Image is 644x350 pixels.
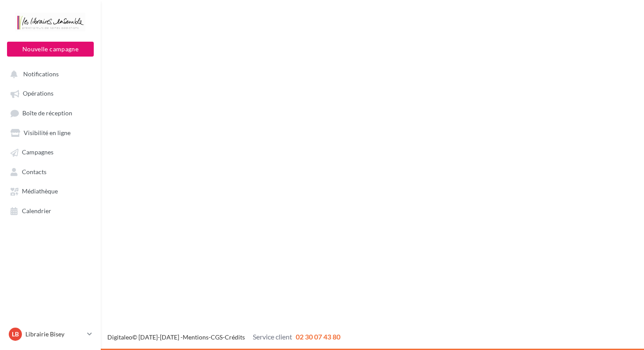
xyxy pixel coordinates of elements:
[5,144,96,160] a: Campagnes
[183,333,209,341] a: Mentions
[24,129,71,136] span: Visibilité en ligne
[5,164,96,179] a: Contacts
[23,90,53,97] span: Opérations
[22,168,46,175] span: Contacts
[25,330,84,339] p: Librairie Bisey
[5,203,96,218] a: Calendrier
[5,85,96,101] a: Opérations
[107,333,132,341] a: Digitaleo
[22,149,53,156] span: Campagnes
[225,333,245,341] a: Crédits
[253,332,292,341] span: Service client
[5,66,92,82] button: Notifications
[12,330,19,339] span: LB
[23,70,59,78] span: Notifications
[7,326,94,343] a: LB Librairie Bisey
[5,183,96,199] a: Médiathèque
[22,188,58,195] span: Médiathèque
[5,125,96,140] a: Visibilité en ligne
[296,332,340,341] span: 02 30 07 43 80
[211,333,223,341] a: CGS
[107,333,340,341] span: © [DATE]-[DATE] - - -
[7,42,94,57] button: Nouvelle campagne
[22,109,72,117] span: Boîte de réception
[5,105,96,121] a: Boîte de réception
[22,207,51,214] span: Calendrier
